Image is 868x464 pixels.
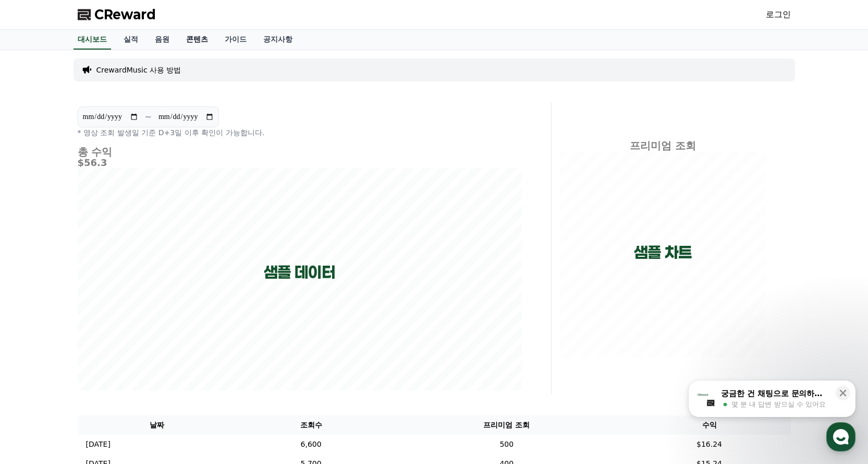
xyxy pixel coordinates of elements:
a: CrewardMusic 사용 방법 [96,65,181,75]
a: 대시보드 [74,30,111,50]
a: 가이드 [216,30,255,50]
span: CReward [94,6,156,23]
a: CReward [78,6,156,23]
th: 프리미엄 조회 [385,415,628,435]
p: 샘플 데이터 [264,263,335,282]
span: 대화 [95,347,108,355]
a: 설정 [135,331,200,357]
a: 실적 [115,30,146,50]
p: ~ [145,111,152,123]
h5: $56.3 [78,158,522,168]
td: 6,600 [237,435,385,454]
th: 날짜 [78,415,237,435]
p: * 영상 조회 발생일 기준 D+3일 이후 확인이 가능합니다. [78,127,522,138]
h4: 프리미엄 조회 [560,140,766,151]
p: 샘플 차트 [634,243,692,262]
span: 홈 [33,347,39,355]
a: 홈 [3,331,69,357]
a: 음원 [146,30,178,50]
a: 로그인 [766,8,791,21]
th: 수익 [628,415,791,435]
td: 500 [385,435,628,454]
h4: 총 수익 [78,146,522,158]
a: 콘텐츠 [178,30,216,50]
a: 대화 [69,331,135,357]
a: 공지사항 [255,30,301,50]
th: 조회수 [237,415,385,435]
p: [DATE] [86,439,111,450]
td: $16.24 [628,435,791,454]
span: 설정 [161,347,174,355]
